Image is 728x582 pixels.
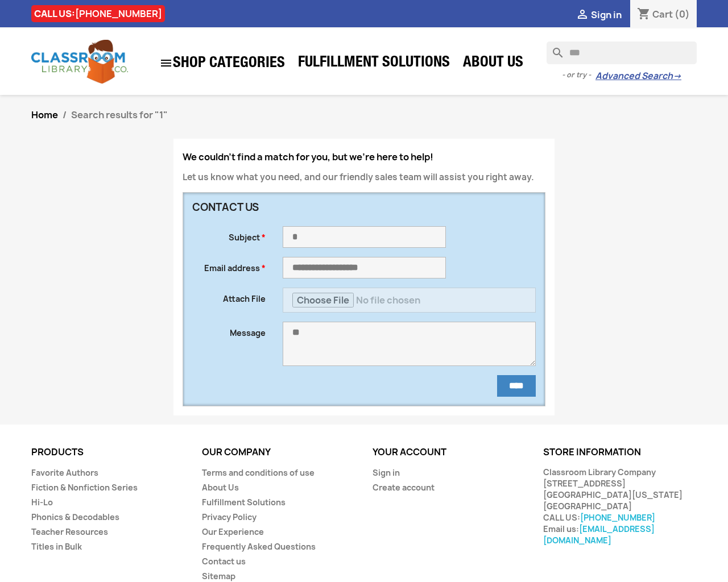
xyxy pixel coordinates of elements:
span: - or try - [562,69,595,81]
i: search [547,41,560,55]
i: shopping_cart [637,8,651,22]
p: Let us know what you need, and our friendly sales team will assist you right away. [183,172,545,183]
a: About Us [202,482,239,493]
a: [EMAIL_ADDRESS][DOMAIN_NAME] [543,523,655,546]
a: Your account [373,446,446,458]
a: Sign in [373,467,400,478]
a: Terms and conditions of use [202,467,315,478]
p: Products [31,447,185,458]
a: Titles in Bulk [31,541,82,552]
a: About Us [457,52,529,75]
label: Email address [184,257,274,274]
a: Frequently Asked Questions [202,541,316,552]
a: Create account [373,482,435,493]
span: Cart [652,8,673,20]
a: [PHONE_NUMBER] [580,512,655,523]
label: Subject [184,226,274,243]
h4: We couldn't find a match for you, but we're here to help! [183,152,545,163]
a: Hi-Lo [31,497,53,508]
i:  [576,9,589,22]
label: Attach File [184,288,274,305]
a: Phonics & Decodables [31,512,119,522]
a: Home [31,109,58,121]
input: Search [547,41,697,64]
a: Fulfillment Solutions [202,497,286,508]
a: Advanced Search→ [595,70,681,82]
span: (0) [675,8,690,20]
a: SHOP CATEGORIES [154,51,291,76]
h3: Contact us [192,202,446,213]
a: Our Experience [202,526,264,537]
a:  Sign in [576,9,622,21]
img: Classroom Library Company [31,40,128,84]
p: Our company [202,447,355,458]
div: Classroom Library Company [STREET_ADDRESS] [GEOGRAPHIC_DATA][US_STATE] [GEOGRAPHIC_DATA] CALL US:... [543,467,697,546]
a: [PHONE_NUMBER] [75,7,162,20]
label: Message [184,322,274,339]
a: Privacy Policy [202,512,257,522]
a: Contact us [202,556,246,567]
span: Sign in [591,9,622,21]
i:  [159,56,173,70]
div: CALL US: [31,5,165,22]
span: → [673,70,681,82]
a: Fiction & Nonfiction Series [31,482,138,493]
span: Search results for "1" [71,109,168,121]
p: Store information [543,447,697,458]
a: Favorite Authors [31,467,98,478]
a: Fulfillment Solutions [292,52,456,75]
a: Sitemap [202,571,235,581]
a: Teacher Resources [31,526,108,537]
